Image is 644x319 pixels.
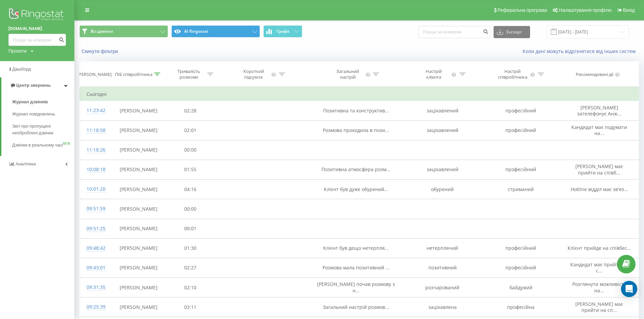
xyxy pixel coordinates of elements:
div: Загальний настрій [332,69,364,80]
div: 09:25:39 [87,300,104,314]
td: [PERSON_NAME] [111,140,166,160]
span: Журнал повідомлень [12,111,55,117]
a: Коли дані можуть відрізнятися вiд інших систем [523,48,639,54]
div: 09:51:25 [87,222,104,235]
span: Позитивна атмосфера розм... [321,166,390,172]
div: 09:31:35 [87,281,104,294]
button: Всі дзвінки [79,25,168,37]
span: Клієнт був дещо нетерпля... [323,245,389,251]
td: зацікавлений [403,101,482,121]
div: Open Intercom Messenger [621,281,637,297]
td: професійний [482,101,560,121]
span: Розглянути можливість на... [572,281,626,293]
span: [PERSON_NAME] має прийти на сп... [575,301,623,313]
td: [PERSON_NAME] [111,160,166,179]
td: [PERSON_NAME] [111,278,166,297]
div: Короткий підсумок [238,69,270,80]
td: 00:00 [166,140,215,160]
div: 10:01:20 [87,183,104,196]
td: професійний [482,121,560,140]
button: Скинути фільтри [79,48,121,54]
button: Графік [263,25,302,37]
td: обурений [403,180,482,199]
td: професійний [482,238,560,258]
span: Всі дзвінки [91,29,113,34]
span: Журнал дзвінків [12,99,48,105]
td: 00:01 [166,219,215,238]
td: [PERSON_NAME] [111,180,166,199]
div: 10:08:18 [87,163,104,176]
td: Сьогодні [80,87,639,101]
a: Журнал дзвінків [12,96,74,108]
span: Клієнт прийде на співбес... [568,245,631,251]
img: Ringostat logo [8,7,66,24]
span: Клієнт був дуже обурений... [324,186,388,192]
td: нетерплячий [403,238,482,258]
td: 02:27 [166,258,215,277]
a: Звіт про пропущені необроблені дзвінки [12,120,74,139]
td: зацікавлений [403,160,482,179]
span: Налаштування профілю [559,7,612,13]
div: 09:48:42 [87,242,104,255]
span: Звіт про пропущені необроблені дзвінки [12,123,71,136]
div: 09:43:01 [87,261,104,274]
span: Вихід [623,7,635,13]
input: Пошук за номером [419,26,490,38]
span: Кандидат має подумати на... [571,124,627,136]
span: Центр звернень [16,83,51,88]
a: Журнал повідомлень [12,108,74,120]
span: Розмова проходила в пози... [323,127,389,133]
td: [PERSON_NAME] [111,219,166,238]
span: [PERSON_NAME] почав розмову з н... [317,281,395,293]
div: ПІБ співробітника [115,72,152,77]
span: [PERSON_NAME] зателефонує Анж... [577,104,621,117]
td: [PERSON_NAME] [111,258,166,277]
span: Дашборд [12,67,31,72]
div: 09:51:59 [87,202,104,215]
span: Реферальна програма [498,7,547,13]
span: Розмова мала позитивний ... [323,264,390,271]
button: Експорт [494,26,530,38]
td: розчарований [403,278,482,297]
td: зацікавлена [403,297,482,317]
td: 03:11 [166,297,215,317]
button: AI Ringostat [171,25,260,37]
div: Тривалість розмови [172,69,206,80]
div: Настрій співробітника [497,69,529,80]
td: 00:00 [166,199,215,219]
td: 01:55 [166,160,215,179]
td: 02:01 [166,121,215,140]
div: Проекти [8,48,27,54]
a: Дзвінки в реальному часіNEW [12,139,74,151]
a: [DOMAIN_NAME] [8,25,66,32]
td: [PERSON_NAME] [111,121,166,140]
span: Дзвінки в реальному часі [12,142,63,149]
span: Загальний настрій розмов... [323,304,389,310]
td: зацікавлений [403,121,482,140]
span: Кандидат має прийти на с... [570,261,628,274]
span: Графік [277,29,290,34]
div: 11:18:58 [87,124,104,137]
td: 04:16 [166,180,215,199]
a: Центр звернень [1,77,74,94]
td: [PERSON_NAME] [111,101,166,121]
td: професійний [482,258,560,277]
td: 01:30 [166,238,215,258]
td: [PERSON_NAME] [111,199,166,219]
td: стриманий [482,180,560,199]
td: [PERSON_NAME] [111,297,166,317]
td: байдужий [482,278,560,297]
td: 02:10 [166,278,215,297]
td: [PERSON_NAME] [111,238,166,258]
div: [PERSON_NAME] [77,72,112,77]
div: Рекомендовані дії [576,72,613,77]
td: позитивний [403,258,482,277]
input: Пошук за номером [8,34,66,46]
td: професійний [482,160,560,179]
div: 11:18:26 [87,143,104,157]
div: Настрій клієнта [418,69,450,80]
span: Аналiтика [16,161,36,166]
td: професійна [482,297,560,317]
span: Позитивна та конструктив... [323,107,389,114]
div: 11:23:42 [87,104,104,117]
